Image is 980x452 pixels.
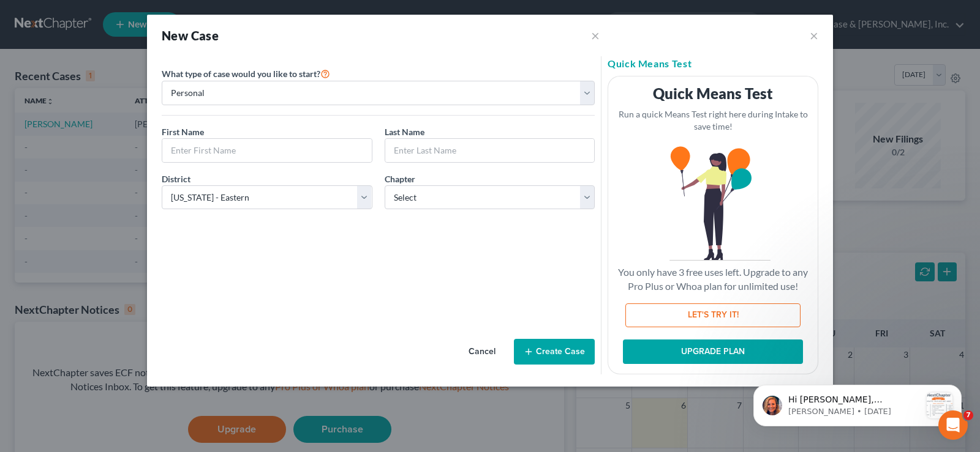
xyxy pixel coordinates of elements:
button: Cancel [455,339,509,364]
p: Message from Kelly, sent 240w ago [53,98,186,109]
p: Run a quick Means Test right here during Intake to save time! [616,108,810,133]
span: District [162,174,190,184]
span: First Name [162,127,204,137]
h5: Quick Means Test [608,56,818,71]
img: balloons-3-5d143c70b32f90f119607ff037ee19cbbf3c6c47dafcf98b1f2d9004996f283f.svg [655,143,771,261]
button: × [810,28,818,43]
p: You only have 3 free uses left. Upgrade to any Pro Plus or Whoa plan for unlimited use! [616,265,810,294]
button: LET'S TRY IT! [625,303,801,328]
strong: New Case [162,28,219,43]
span: Chapter [385,174,415,184]
button: Create Case [514,339,595,365]
iframe: Intercom live chat [938,410,968,440]
span: 7 [963,410,973,420]
h3: Quick Means Test [616,84,810,103]
button: UPGRADE PLAN [623,339,803,364]
button: × [591,27,600,44]
img: Profile image for Kelly [28,88,47,108]
iframe: Intercom notifications message [735,308,980,446]
input: Enter Last Name [385,139,595,162]
label: What type of case would you like to start? [162,66,330,81]
input: Enter First Name [162,139,372,162]
div: message notification from Kelly, 240w ago. Hi William, NextChapter's Winter '21 Release is here a... [18,77,227,119]
span: Last Name [385,127,424,137]
span: Hi [PERSON_NAME], NextChapter's Winter '21 Release is here and we are excited to share all of the... [53,87,184,425]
